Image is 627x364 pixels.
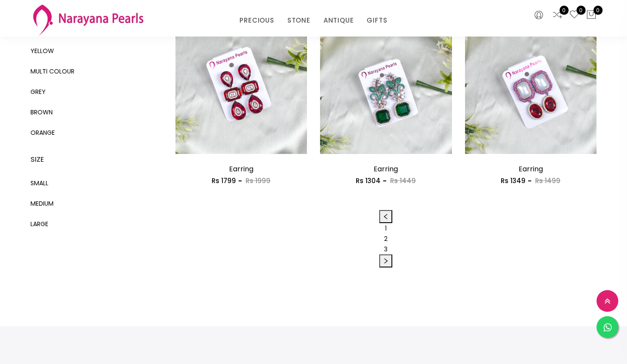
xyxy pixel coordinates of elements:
li: 2 [175,234,597,244]
a: Earring [519,164,543,174]
a: 1 [385,224,387,233]
span: BROWN [30,108,53,117]
span: ORANGE [30,128,55,137]
a: 0 [569,10,580,21]
button: right [379,254,392,267]
button: 0 [586,10,597,21]
span: 0 [593,6,603,15]
h4: SIZE [30,154,149,165]
li: Next Page [175,254,597,267]
span: right [383,258,389,264]
span: Rs 1799 [212,176,236,185]
span: 0 [560,6,569,15]
li: 1 [175,223,597,234]
span: 0 [576,6,586,15]
span: Rs 1499 [535,176,560,185]
a: PRECIOUS [239,14,274,27]
a: 0 [552,10,563,21]
a: 3 [384,245,388,254]
span: MULTI COLOUR [30,67,74,76]
span: Rs 1449 [390,176,416,185]
a: ANTIQUE [324,14,354,27]
span: Rs 1349 [501,176,526,185]
li: 3 [175,244,597,254]
a: GIFTS [367,14,387,27]
span: YELLOW [30,47,54,55]
span: Rs 1304 [356,176,381,185]
button: left [379,210,392,223]
li: Previous Page [175,210,597,223]
span: SMALL [30,179,48,187]
span: left [383,214,389,220]
a: STONE [287,14,310,27]
a: Earring [229,164,253,174]
span: GREY [30,87,46,96]
span: LARGE [30,220,48,228]
a: 2 [384,234,388,243]
span: MEDIUM [30,199,54,208]
span: Rs 1999 [246,176,270,185]
a: Earring [374,164,398,174]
